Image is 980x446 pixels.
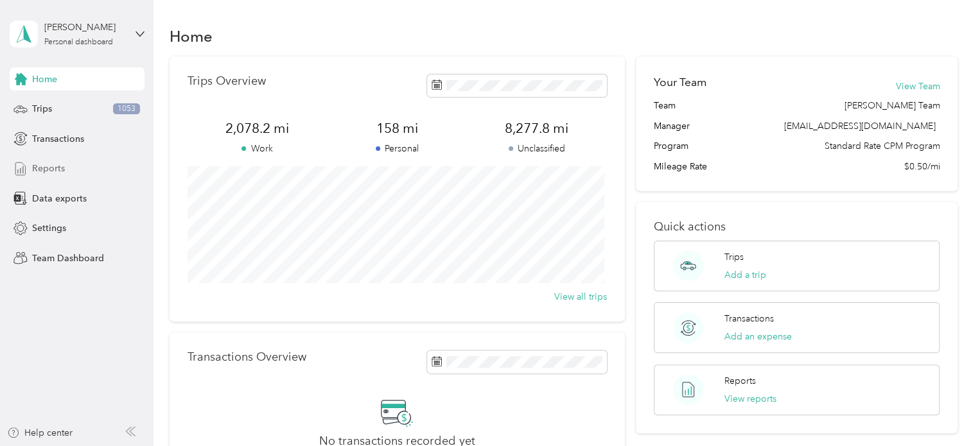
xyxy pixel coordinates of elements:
[188,142,328,155] p: Work
[327,119,467,137] span: 158 mi
[654,99,676,112] span: Team
[32,102,52,116] span: Trips
[32,252,104,265] span: Team Dashboard
[654,220,940,234] p: Quick actions
[32,73,57,86] span: Home
[824,139,940,153] span: Standard Rate CPM Program
[724,330,792,343] button: Add an expense
[32,162,65,175] span: Reports
[724,312,774,325] p: Transactions
[467,142,607,155] p: Unclassified
[188,350,306,364] p: Transactions Overview
[844,99,940,112] span: [PERSON_NAME] Team
[654,74,706,90] h2: Your Team
[724,374,756,388] p: Reports
[654,119,690,133] span: Manager
[32,221,66,235] span: Settings
[113,103,140,115] span: 1053
[327,142,467,155] p: Personal
[7,426,73,440] button: Help center
[554,290,607,304] button: View all trips
[188,119,328,137] span: 2,078.2 mi
[32,132,84,146] span: Transactions
[170,30,213,43] h1: Home
[724,268,766,282] button: Add a trip
[44,39,113,46] div: Personal dashboard
[724,250,744,264] p: Trips
[895,80,940,93] button: View Team
[654,139,688,153] span: Program
[783,121,935,132] span: [EMAIL_ADDRESS][DOMAIN_NAME]
[904,160,940,173] span: $0.50/mi
[188,74,266,88] p: Trips Overview
[908,374,980,446] iframe: Everlance-gr Chat Button Frame
[654,160,707,173] span: Mileage Rate
[724,392,776,406] button: View reports
[32,192,87,205] span: Data exports
[44,21,125,34] div: [PERSON_NAME]
[467,119,607,137] span: 8,277.8 mi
